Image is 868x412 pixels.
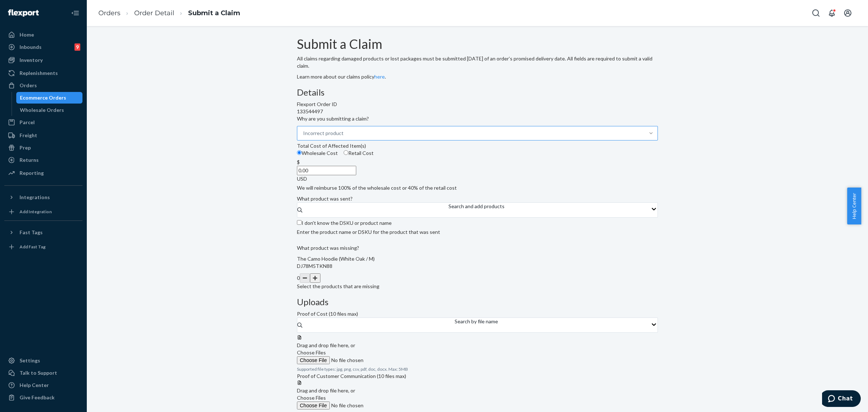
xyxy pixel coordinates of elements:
[20,31,34,38] div: Home
[303,130,344,137] div: Incorrect product
[20,394,55,401] div: Give Feedback
[297,273,658,283] div: 0
[455,318,498,325] div: Search by file name
[297,356,395,364] input: Choose Files
[809,6,823,20] button: Open Search Box
[344,150,348,155] input: Retail Cost
[20,169,44,177] div: Reporting
[20,94,66,101] div: Ecommerce Orders
[822,390,861,408] iframe: Opens a widget where you can chat to one of our agents
[20,119,35,126] div: Parcel
[4,206,82,218] a: Add Integration
[68,6,82,20] button: Close Navigation
[297,228,658,236] p: Enter the product name or DSKU for the product that was sent
[4,167,82,179] a: Reporting
[297,101,658,108] div: Flexport Order ID
[4,379,82,391] a: Help Center
[4,241,82,253] a: Add Fast Tag
[297,37,658,51] h1: Submit a Claim
[4,367,82,379] button: Talk to Support
[20,194,50,201] div: Integrations
[841,6,855,20] button: Open account menu
[4,80,82,91] a: Orders
[4,29,82,41] a: Home
[297,220,302,225] input: I don't know the DSKU or product name
[4,41,82,53] a: Inbounds9
[20,144,31,151] div: Prep
[20,70,58,77] div: Replenishments
[4,142,82,154] a: Prep
[297,256,375,262] span: The Camo Hoodie (White Oak / M)
[98,9,120,17] a: Orders
[297,184,658,192] p: We will reimburse 100% of the wholesale cost or 40% of the retail cost
[297,159,658,166] div: $
[4,392,82,403] button: Give Feedback
[297,402,395,409] input: Choose Files
[188,9,240,17] a: Submit a Claim
[4,355,82,366] a: Settings
[20,209,52,215] div: Add Integration
[297,244,658,252] p: What product was missing?
[297,262,658,270] p: DJ78M5TKN88
[4,117,82,128] a: Parcel
[297,196,353,202] span: What product was sent?
[8,9,39,17] img: Flexport logo
[297,342,658,349] div: Drag and drop file here, or
[4,54,82,66] a: Inventory
[297,297,658,307] h3: Uploads
[297,73,658,80] p: Learn more about our claims policy .
[20,106,64,114] div: Wholesale Orders
[374,73,385,80] a: here
[20,229,43,236] div: Fast Tags
[20,82,37,89] div: Orders
[4,192,82,203] button: Integrations
[297,395,326,401] span: Choose Files
[297,175,658,182] div: USD
[297,115,658,122] p: Why are you submitting a claim?
[16,104,83,116] a: Wholesale Orders
[297,311,358,317] span: Proof of Cost (10 files max)
[302,220,392,226] span: I don't know the DSKU or product name
[297,143,366,149] span: Total Cost of Affected Item(s)
[297,55,658,70] p: All claims regarding damaged products or lost packages must be submitted [DATE] of an order’s pro...
[455,325,455,332] input: Search by file name
[302,150,338,156] span: Wholesale Cost
[448,210,449,217] input: Search and add products
[16,92,83,104] a: Ecommerce Orders
[134,9,174,17] a: Order Detail
[297,88,658,97] h3: Details
[297,366,658,372] p: Supported file types: jpg, png, csv, pdf, doc, docx. Max: 5MB
[20,43,42,51] div: Inbounds
[297,150,302,155] input: Wholesale Cost
[847,188,861,224] button: Help Center
[448,203,505,210] div: Search and add products
[4,67,82,79] a: Replenishments
[20,132,37,139] div: Freight
[297,283,658,290] p: Select the products that are missing
[20,156,39,164] div: Returns
[4,154,82,166] a: Returns
[4,227,82,238] button: Fast Tags
[20,56,43,64] div: Inventory
[20,357,40,364] div: Settings
[20,369,57,377] div: Talk to Support
[297,387,658,394] div: Drag and drop file here, or
[20,382,49,389] div: Help Center
[297,108,658,115] div: 133544497
[20,244,46,250] div: Add Fast Tag
[297,166,356,175] input: $USD
[75,43,80,51] div: 9
[4,130,82,141] a: Freight
[297,349,326,356] span: Choose Files
[348,150,374,156] span: Retail Cost
[297,373,406,379] span: Proof of Customer Communication (10 files max)
[93,3,246,24] ol: breadcrumbs
[825,6,839,20] button: Open notifications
